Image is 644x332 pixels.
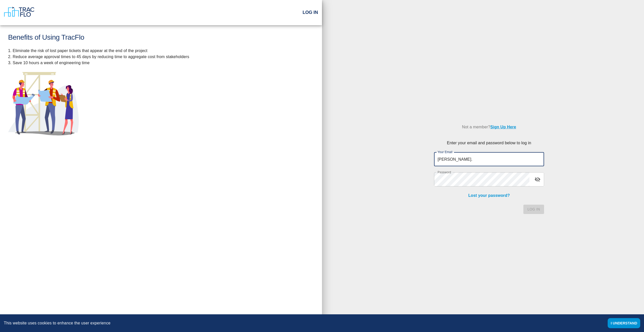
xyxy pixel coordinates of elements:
[8,72,79,135] img: illustration
[303,10,318,15] h2: Log In
[8,33,314,42] h1: Benefits of Using TracFlo
[608,318,640,328] button: Accept cookies
[438,150,452,154] label: Your Email
[4,320,600,326] div: This website uses cookies to enhance the user experience
[434,140,544,146] p: Enter your email and password below to log in
[619,308,644,332] iframe: Chat Widget
[434,120,544,134] p: Not a member?
[468,193,510,198] a: Lost your password?
[531,173,544,185] button: toggle password visibility
[4,7,34,17] img: TracFlo
[490,125,516,129] a: Sign Up Here
[438,170,451,174] label: Password
[8,48,314,66] p: 1. Eliminate the risk of lost paper tickets that appear at the end of the project 2. Reduce avera...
